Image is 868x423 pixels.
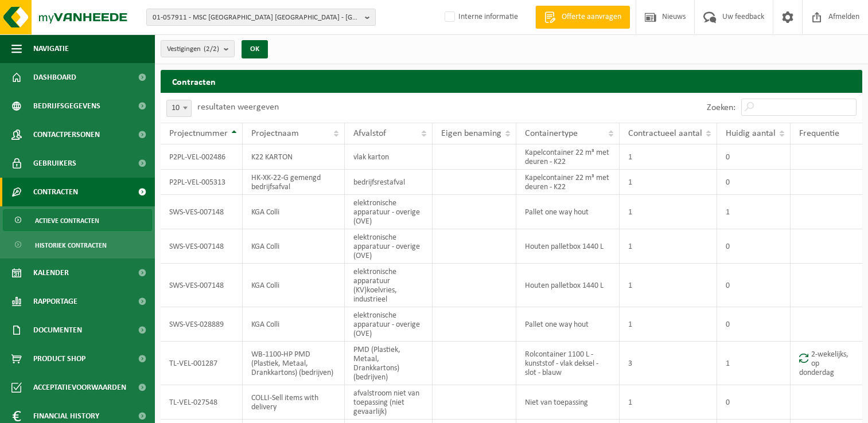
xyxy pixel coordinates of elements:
[620,342,717,385] td: 3
[167,100,191,116] span: 10
[717,229,791,264] td: 0
[345,170,433,195] td: bedrijfsrestafval
[717,342,791,385] td: 1
[161,70,862,92] h2: Contracten
[516,144,620,170] td: Kapelcontainer 22 m³ met deuren - K22
[799,129,839,138] span: Frequentie
[243,170,345,195] td: HK-XK-22-G gemengd bedrijfsafval
[3,209,152,231] a: Actieve contracten
[717,264,791,307] td: 0
[620,229,717,264] td: 1
[161,342,243,385] td: TL-VEL-001287
[33,373,126,402] span: Acceptatievoorwaarden
[35,234,107,256] span: Historiek contracten
[169,129,228,138] span: Projectnummer
[620,264,717,307] td: 1
[161,264,243,307] td: SWS-VES-007148
[345,264,433,307] td: elektronische apparatuur (KV)koelvries, industrieel
[620,144,717,170] td: 1
[243,229,345,264] td: KGA Colli
[33,178,78,206] span: Contracten
[620,195,717,229] td: 1
[33,149,76,178] span: Gebruikers
[33,34,69,63] span: Navigatie
[516,195,620,229] td: Pallet one way hout
[620,385,717,420] td: 1
[3,234,152,256] a: Historiek contracten
[33,92,100,120] span: Bedrijfsgegevens
[243,144,345,170] td: K22 KARTON
[525,129,578,138] span: Containertype
[153,9,360,26] span: 01-057911 - MSC [GEOGRAPHIC_DATA] [GEOGRAPHIC_DATA] - [GEOGRAPHIC_DATA]
[161,170,243,195] td: P2PL-VEL-005313
[441,129,501,138] span: Eigen benaming
[243,342,345,385] td: WB-1100-HP PMD (Plastiek, Metaal, Drankkartons) (bedrijven)
[516,170,620,195] td: Kapelcontainer 22 m³ met deuren - K22
[345,307,433,342] td: elektronische apparatuur - overige (OVE)
[620,307,717,342] td: 1
[243,195,345,229] td: KGA Colli
[516,229,620,264] td: Houten palletbox 1440 L
[717,170,791,195] td: 0
[516,385,620,420] td: Niet van toepassing
[345,385,433,420] td: afvalstroom niet van toepassing (niet gevaarlijk)
[535,6,630,29] a: Offerte aanvragen
[726,129,776,138] span: Huidig aantal
[516,264,620,307] td: Houten palletbox 1440 L
[516,307,620,342] td: Pallet one way hout
[33,316,82,344] span: Documenten
[251,129,299,138] span: Projectnaam
[345,229,433,264] td: elektronische apparatuur - overige (OVE)
[161,40,235,57] button: Vestigingen(2/2)
[345,144,433,170] td: vlak karton
[166,100,192,117] span: 10
[353,129,386,138] span: Afvalstof
[345,195,433,229] td: elektronische apparatuur - overige (OVE)
[161,385,243,420] td: TL-VEL-027548
[243,385,345,420] td: COLLI-Sell items with delivery
[146,9,376,26] button: 01-057911 - MSC [GEOGRAPHIC_DATA] [GEOGRAPHIC_DATA] - [GEOGRAPHIC_DATA]
[559,11,624,23] span: Offerte aanvragen
[791,342,862,385] td: 2-wekelijks, op donderdag
[717,385,791,420] td: 0
[243,307,345,342] td: KGA Colli
[345,342,433,385] td: PMD (Plastiek, Metaal, Drankkartons) (bedrijven)
[33,258,69,287] span: Kalender
[717,307,791,342] td: 0
[717,195,791,229] td: 1
[204,45,219,53] count: (2/2)
[620,170,717,195] td: 1
[33,344,85,373] span: Product Shop
[33,120,100,149] span: Contactpersonen
[717,144,791,170] td: 0
[197,103,279,112] label: resultaten weergeven
[33,287,77,316] span: Rapportage
[161,195,243,229] td: SWS-VES-007148
[161,307,243,342] td: SWS-VES-028889
[707,103,735,112] label: Zoeken:
[516,342,620,385] td: Rolcontainer 1100 L - kunststof - vlak deksel - slot - blauw
[35,210,99,232] span: Actieve contracten
[242,40,268,58] button: OK
[167,41,219,58] span: Vestigingen
[243,264,345,307] td: KGA Colli
[33,63,76,92] span: Dashboard
[161,229,243,264] td: SWS-VES-007148
[442,9,518,26] label: Interne informatie
[161,144,243,170] td: P2PL-VEL-002486
[628,129,702,138] span: Contractueel aantal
